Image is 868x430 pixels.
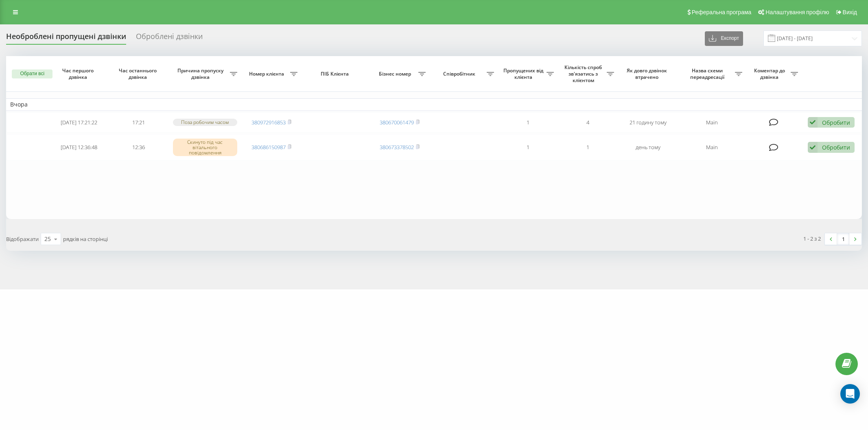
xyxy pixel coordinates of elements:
div: Обробити [822,143,850,151]
td: Вчора [6,98,862,111]
span: Як довго дзвінок втрачено [625,67,671,80]
td: [DATE] 12:36:48 [49,134,109,161]
span: Співробітник [434,71,487,77]
span: Реферальна програма [692,9,752,15]
td: 4 [558,113,618,132]
td: 17:21 [109,113,168,132]
span: Відображати [6,235,39,243]
span: Номер клієнта [245,71,290,77]
span: Коментар до дзвінка [750,67,791,80]
div: Скинуто під час вітального повідомлення [173,139,237,156]
span: Час останнього дзвінка [116,67,162,80]
span: Кількість спроб зв'язатись з клієнтом [562,64,606,83]
span: Час першого дзвінка [56,67,102,80]
td: Main [678,113,746,132]
td: день тому [618,134,678,161]
span: ПІБ Клієнта [308,71,363,77]
a: 380686150987 [251,143,286,151]
div: 1 - 2 з 2 [803,235,821,243]
div: Оброблені дзвінки [136,32,203,45]
div: Open Intercom Messenger [840,384,860,404]
span: Налаштування профілю [765,9,829,15]
td: 21 годину тому [618,113,678,132]
span: Вихід [843,9,857,15]
div: 25 [44,235,51,243]
span: Назва схеми переадресації [682,67,735,80]
td: 12:36 [109,134,168,161]
a: 380972916853 [251,119,286,126]
div: Необроблені пропущені дзвінки [6,32,126,45]
span: рядків на сторінці [63,235,108,243]
button: Обрати всі [12,69,52,78]
span: Пропущених від клієнта [502,67,547,80]
td: [DATE] 17:21:22 [49,113,109,132]
a: 380673378502 [380,143,414,151]
div: Обробити [822,119,850,126]
button: Експорт [705,31,743,46]
td: Main [678,134,746,161]
a: 380670061479 [380,119,414,126]
td: 1 [498,113,558,132]
div: Поза робочим часом [173,119,237,126]
td: 1 [498,134,558,161]
td: 1 [558,134,618,161]
a: 1 [837,233,849,245]
span: Бізнес номер [374,71,418,77]
span: Причина пропуску дзвінка [173,67,230,80]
